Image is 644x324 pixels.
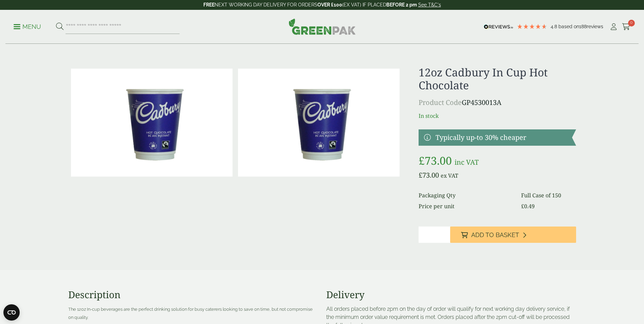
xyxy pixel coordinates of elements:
[326,289,576,301] h3: Delivery
[289,18,356,35] img: GreenPak Supplies
[14,23,41,30] a: Menu
[203,2,215,7] strong: FREE
[521,202,524,210] span: £
[579,24,587,29] span: 188
[71,69,233,177] img: Cadbury
[558,24,579,29] span: Based on
[419,170,422,180] span: £
[622,22,630,32] a: 0
[14,23,41,31] p: Menu
[238,69,400,177] img: 12oz Cadbury In Cup Hot Chocolate Full Case Of 0
[419,97,576,108] p: GP4530013A
[419,170,439,180] bdi: 73.00
[484,24,513,29] img: REVIEWS.io
[418,2,441,7] a: See T&C's
[419,153,425,168] span: £
[455,158,479,167] span: inc VAT
[622,23,630,30] i: Cart
[419,66,576,92] h1: 12oz Cadbury In Cup Hot Chocolate
[3,304,20,321] button: Open CMP widget
[471,231,519,239] span: Add to Basket
[386,2,417,7] strong: BEFORE 2 pm
[521,191,576,199] dd: Full Case of 150
[551,24,558,29] span: 4.8
[628,20,635,26] span: 0
[419,98,462,107] span: Product Code
[450,227,576,243] button: Add to Basket
[521,202,535,210] bdi: 0.49
[68,289,318,301] h3: Description
[68,307,313,320] span: The 12oz In-cup beverages are the perfect drinking solution for busy caterers looking to save on ...
[317,2,342,7] strong: OVER £100
[517,23,547,30] div: 4.79 Stars
[609,23,618,30] i: My Account
[441,172,458,179] span: ex VAT
[419,153,452,168] bdi: 73.00
[419,112,576,120] p: In stock
[419,202,513,210] dt: Price per unit
[587,24,603,29] span: reviews
[419,191,513,199] dt: Packaging Qty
